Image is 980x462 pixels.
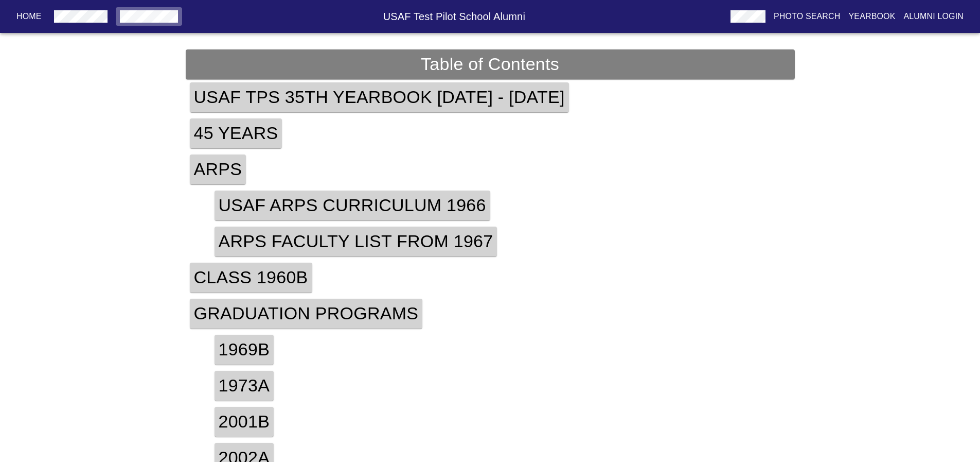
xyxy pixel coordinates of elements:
[210,187,494,224] button: USAF ARPS Curriculum 1966
[190,82,569,112] h4: USAF TPS 35th Yearbook [DATE] - [DATE]
[210,224,502,260] button: ARPS Faculty List from 1967
[210,368,278,404] button: 1973a
[12,7,46,26] button: Home
[210,404,278,440] button: 2001b
[215,335,274,365] h4: 1969b
[190,118,282,148] h4: 45 Years
[182,8,726,25] h6: USAF Test Pilot School Alumni
[215,227,497,256] h4: ARPS Faculty List from 1967
[215,191,490,220] h4: USAF ARPS Curriculum 1966
[186,49,795,79] h4: Table of Contents
[186,260,316,296] button: Class 1960B
[186,296,427,332] button: Graduation Programs
[16,10,42,23] p: Home
[215,407,274,437] h4: 2001b
[215,371,274,401] h4: 1973a
[210,332,278,368] button: 1969b
[186,79,573,115] button: USAF TPS 35th Yearbook [DATE] - [DATE]
[774,10,841,23] p: Photo Search
[844,7,899,26] button: Yearbook
[186,115,287,151] button: 45 Years
[848,10,895,23] p: Yearbook
[900,7,968,26] button: Alumni Login
[904,10,964,23] p: Alumni Login
[190,263,312,293] h4: Class 1960B
[190,155,246,184] h4: ARPS
[190,299,423,329] h4: Graduation Programs
[186,151,251,187] button: ARPS
[770,7,845,26] button: Photo Search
